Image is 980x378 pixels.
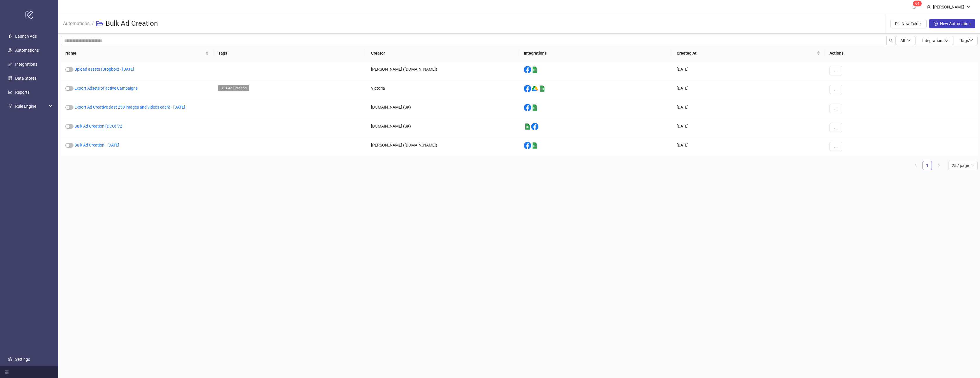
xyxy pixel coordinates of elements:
div: [DATE] [672,118,825,137]
div: Page Size [948,161,978,170]
div: [PERSON_NAME] ([DOMAIN_NAME]) [366,61,519,80]
span: user [927,5,931,9]
span: search [889,39,893,43]
th: Tags [213,45,366,61]
div: [DOMAIN_NAME] (SK) [366,118,519,137]
h3: Bulk Ad Creation [106,19,158,28]
a: Data Stores [15,76,36,81]
th: Name [61,45,213,61]
th: Actions [825,45,978,61]
div: [DOMAIN_NAME] (SK) [366,99,519,118]
button: ... [829,85,842,94]
span: New Automation [940,21,971,26]
span: down [944,39,949,43]
a: Export Adsets of active Campaigns [74,86,138,90]
th: Integrations [519,45,672,61]
span: right [937,163,941,167]
span: ... [834,144,838,149]
span: down [967,5,971,9]
div: [DATE] [672,99,825,118]
span: All [900,38,905,43]
button: ... [829,66,842,75]
a: Launch Ads [15,34,37,39]
div: [PERSON_NAME] [931,4,967,10]
span: 4 [917,1,919,6]
span: 25 / page [952,161,974,170]
button: Alldown [896,36,915,45]
span: New Folder [902,21,922,26]
span: Rule Engine [15,100,47,112]
a: Upload assets (Dropbox) - [DATE] [74,67,134,72]
a: Integrations [15,62,37,67]
span: ... [834,106,838,111]
span: Integrations [922,38,949,43]
span: ... [834,87,838,92]
span: ... [834,68,838,73]
a: Bulk Ad Creation - [DATE] [74,143,119,147]
a: Settings [15,357,30,362]
li: 1 [923,161,932,170]
a: Automations [15,48,39,53]
span: fork [8,104,12,108]
span: 6 [915,1,917,6]
span: ... [834,125,838,130]
span: plus-circle [934,22,938,26]
span: Bulk Ad Creation [218,85,249,91]
li: / [92,14,94,33]
th: Created At [672,45,825,61]
button: New Automation [929,19,975,28]
li: Previous Page [911,161,920,170]
button: ... [829,123,842,132]
button: ... [829,104,842,113]
div: [DATE] [672,80,825,99]
a: Export Ad Creative (last 250 images and videos each) - [DATE] [74,105,185,109]
a: Automations [62,20,91,26]
span: folder-open [96,20,103,27]
span: menu-fold [5,370,9,374]
span: left [914,163,917,167]
span: bell [912,5,916,9]
th: Creator [366,45,519,61]
span: Name [65,50,204,56]
div: Victoria [366,80,519,99]
button: New Folder [890,19,927,28]
button: ... [829,142,842,151]
span: down [907,39,911,42]
button: left [911,161,920,170]
button: Integrationsdown [915,36,953,45]
span: Created At [677,50,815,56]
span: Tags [960,38,973,43]
a: Reports [15,90,29,95]
a: 1 [923,161,932,170]
span: folder-add [895,22,899,26]
span: down [969,39,973,43]
sup: 64 [913,1,922,6]
li: Next Page [934,161,944,170]
div: [DATE] [672,137,825,156]
a: Bulk Ad Creation (DCO) V2 [74,124,122,128]
div: [DATE] [672,61,825,80]
button: Tagsdown [953,36,978,45]
div: [PERSON_NAME] ([DOMAIN_NAME]) [366,137,519,156]
button: right [934,161,944,170]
